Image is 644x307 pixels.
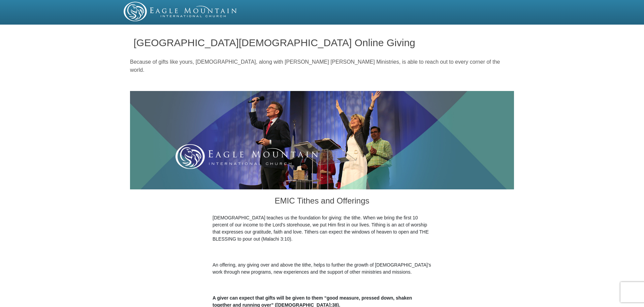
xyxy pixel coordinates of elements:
img: EMIC [124,2,237,21]
h3: EMIC Tithes and Offerings [213,189,431,214]
p: Because of gifts like yours, [DEMOGRAPHIC_DATA], along with [PERSON_NAME] [PERSON_NAME] Ministrie... [130,58,514,74]
p: An offering, any giving over and above the tithe, helps to further the growth of [DEMOGRAPHIC_DAT... [213,262,431,276]
p: [DEMOGRAPHIC_DATA] teaches us the foundation for giving: the tithe. When we bring the first 10 pe... [213,214,431,243]
h1: [GEOGRAPHIC_DATA][DEMOGRAPHIC_DATA] Online Giving [134,37,511,48]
